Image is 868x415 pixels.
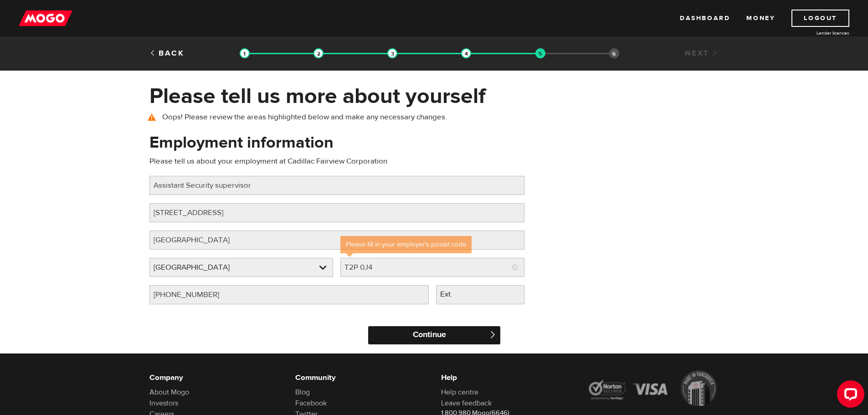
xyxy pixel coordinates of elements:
img: transparent-188c492fd9eaac0f573672f40bb141c2.gif [535,48,545,58]
p: Oops! Please review the areas highlighted below and make any necessary changes. [149,112,719,123]
a: Help centre [441,388,478,397]
label: Ext. [436,285,471,304]
h1: Please tell us more about yourself [149,84,719,108]
p: Please tell us about your employment at Cadillac Fairview Corporation [149,156,524,167]
img: transparent-188c492fd9eaac0f573672f40bb141c2.gif [461,48,471,58]
a: Dashboard [680,10,730,27]
h6: Company [149,372,282,383]
a: Back [149,48,185,58]
input: Continue [368,326,500,344]
a: Investors [149,399,178,408]
div: Please fill in your employer's postal code [340,236,472,253]
a: Blog [295,388,310,397]
img: transparent-188c492fd9eaac0f573672f40bb141c2.gif [240,48,250,58]
a: Facebook [295,399,327,408]
img: legal-icons-92a2ffecb4d32d839781d1b4e4802d7b.png [587,370,719,406]
img: mogo_logo-11ee424be714fa7cbb0f0f49df9e16ec.png [19,10,72,27]
a: About Mogo [149,388,189,397]
h2: Employment information [149,133,334,152]
a: Money [746,10,775,27]
a: Next [685,48,719,58]
iframe: LiveChat chat widget [830,377,868,415]
h6: Community [295,372,427,383]
h6: Help [441,372,573,383]
a: Leave feedback [441,399,492,408]
img: transparent-188c492fd9eaac0f573672f40bb141c2.gif [387,48,397,58]
a: Logout [791,10,849,27]
img: transparent-188c492fd9eaac0f573672f40bb141c2.gif [313,48,324,58]
a: Lender licences [781,30,849,36]
span:  [489,331,497,338]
